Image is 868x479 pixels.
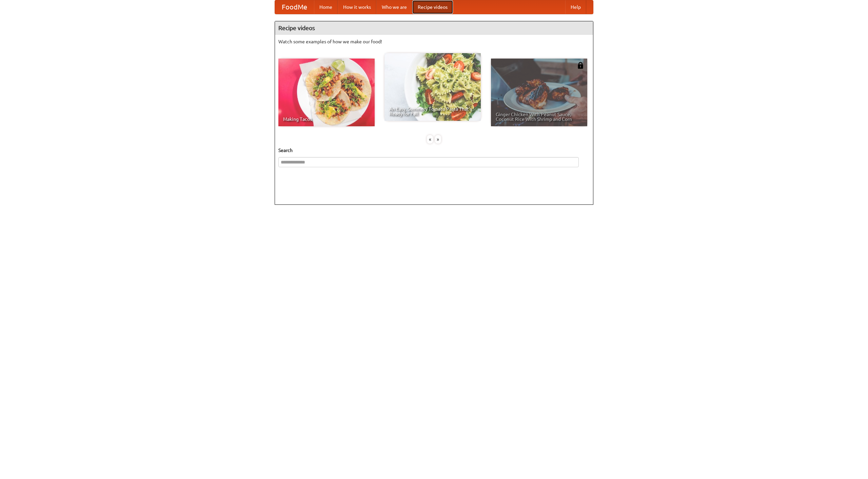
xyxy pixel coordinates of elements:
span: Making Tacos [283,117,370,122]
img: 483408.png [577,62,584,69]
h5: Search [278,147,590,154]
a: Recipe videos [412,0,453,14]
a: Home [314,0,338,14]
a: Help [565,0,586,14]
p: Watch some examples of how we make our food! [278,38,590,45]
div: « [427,135,433,144]
h4: Recipe videos [275,21,593,35]
span: An Easy, Summery Tomato Pasta That's Ready for Fall [389,107,476,116]
a: FoodMe [275,0,314,14]
a: How it works [338,0,376,14]
a: An Easy, Summery Tomato Pasta That's Ready for Fall [384,53,481,121]
a: Making Tacos [278,59,375,126]
div: » [435,135,441,144]
a: Who we are [376,0,412,14]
